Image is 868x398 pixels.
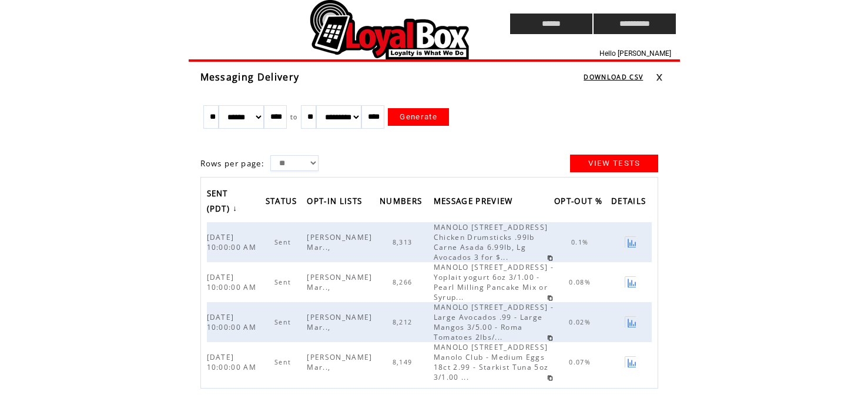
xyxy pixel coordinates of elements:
[570,155,658,172] a: VIEW TESTS
[434,262,554,302] span: MANOLO [STREET_ADDRESS] - Yoplait yogurt 6oz 3/1.00 - Pearl Milling Pancake Mix or Syrup...
[207,185,233,220] span: SENT (PDT)
[200,71,300,83] span: Messaging Delivery
[569,318,594,326] span: 0.02%
[393,278,415,286] span: 8,266
[207,185,241,219] a: SENT (PDT)↓
[434,222,548,262] span: MANOLO [STREET_ADDRESS] Chicken Drumsticks .99lb Carne Asada 6.99lb, Lg Avocados 3 for $...
[266,193,303,212] a: STATUS
[307,272,372,292] span: [PERSON_NAME] Mar..,
[554,193,605,212] span: OPT-OUT %
[380,193,428,212] a: NUMBERS
[274,238,294,246] span: Sent
[307,352,372,372] span: [PERSON_NAME] Mar..,
[290,113,298,121] span: to
[207,272,260,292] span: [DATE] 10:00:00 AM
[434,342,549,382] span: MANOLO [STREET_ADDRESS] Manolo Club - Medium Eggs 18ct 2.99 - Starkist Tuna 5oz 3/1.00 ...
[599,49,671,58] span: Hello [PERSON_NAME]
[393,318,415,326] span: 8,212
[274,278,294,286] span: Sent
[207,312,260,332] span: [DATE] 10:00:00 AM
[207,352,260,372] span: [DATE] 10:00:00 AM
[569,358,594,366] span: 0.07%
[380,193,425,212] span: NUMBERS
[274,358,294,366] span: Sent
[554,193,608,212] a: OPT-OUT %
[307,193,365,212] span: OPT-IN LISTS
[434,193,519,212] a: MESSAGE PREVIEW
[393,358,415,366] span: 8,149
[434,302,554,342] span: MANOLO [STREET_ADDRESS] - Large Avocados .99 - Large Mangos 3/5.00 - Roma Tomatoes 2lbs/...
[584,73,643,81] a: DOWNLOAD CSV
[274,318,294,326] span: Sent
[611,193,649,212] span: DETAILS
[307,312,372,332] span: [PERSON_NAME] Mar..,
[266,193,300,212] span: STATUS
[307,232,372,252] span: [PERSON_NAME] Mar..,
[207,232,260,252] span: [DATE] 10:00:00 AM
[393,238,415,246] span: 8,313
[388,108,449,126] a: Generate
[434,193,516,212] span: MESSAGE PREVIEW
[569,278,594,286] span: 0.08%
[571,238,591,246] span: 0.1%
[200,158,265,169] span: Rows per page:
